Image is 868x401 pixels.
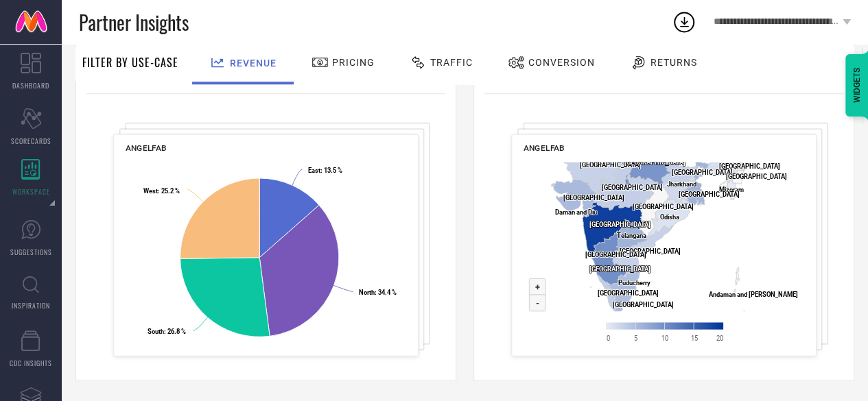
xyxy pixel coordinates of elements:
text: [GEOGRAPHIC_DATA] [679,191,740,198]
text: [GEOGRAPHIC_DATA] [672,168,733,175]
text: Telangana [617,232,646,239]
text: Daman and Diu [555,208,597,216]
span: Pricing [332,57,375,68]
text: : 34.4 % [359,289,397,296]
tspan: South [148,328,164,335]
text: Andaman and [PERSON_NAME] [709,291,798,298]
text: [GEOGRAPHIC_DATA] [624,158,685,166]
text: Mizoram [719,186,744,193]
span: ANGELFAB [524,143,564,153]
span: Conversion [528,57,595,68]
tspan: North [359,289,375,296]
text: 0 [607,334,610,341]
text: [GEOGRAPHIC_DATA] [585,251,646,258]
text: [GEOGRAPHIC_DATA] [619,247,680,255]
text: Puducherry [618,279,650,287]
text: [GEOGRAPHIC_DATA] [719,162,780,170]
span: ANGELFAB [126,143,167,153]
span: Returns [650,57,697,68]
text: [GEOGRAPHIC_DATA] [633,202,694,210]
span: DASHBOARD [12,80,49,90]
text: 10 [661,334,668,341]
text: [GEOGRAPHIC_DATA] [563,194,624,202]
text: 20 [716,334,723,341]
text: + [535,282,540,292]
text: - [536,297,539,308]
tspan: West [143,186,158,194]
text: : 25.2 % [143,186,180,194]
text: 5 [634,334,637,341]
text: [GEOGRAPHIC_DATA] [602,183,663,191]
text: 15 [690,334,697,341]
span: Traffic [430,57,473,68]
text: [GEOGRAPHIC_DATA] [726,173,787,180]
span: Filter By Use-Case [82,54,178,71]
span: WORKSPACE [12,186,50,197]
div: Open download list [672,10,696,34]
text: [GEOGRAPHIC_DATA] [612,300,673,308]
span: CDC INSIGHTS [10,358,52,368]
tspan: East [308,167,320,174]
span: INSPIRATION [12,300,50,311]
text: Jharkhand [666,180,696,187]
text: : 26.8 % [148,328,186,335]
span: SCORECARDS [11,136,51,146]
span: SUGGESTIONS [10,247,52,257]
span: Revenue [230,58,277,69]
text: [GEOGRAPHIC_DATA] [589,221,650,228]
text: [GEOGRAPHIC_DATA] [589,265,650,272]
text: : 13.5 % [308,167,342,174]
text: [GEOGRAPHIC_DATA] [598,289,659,297]
span: Partner Insights [79,8,189,36]
text: [GEOGRAPHIC_DATA] [580,161,641,169]
text: Odisha [660,213,679,221]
